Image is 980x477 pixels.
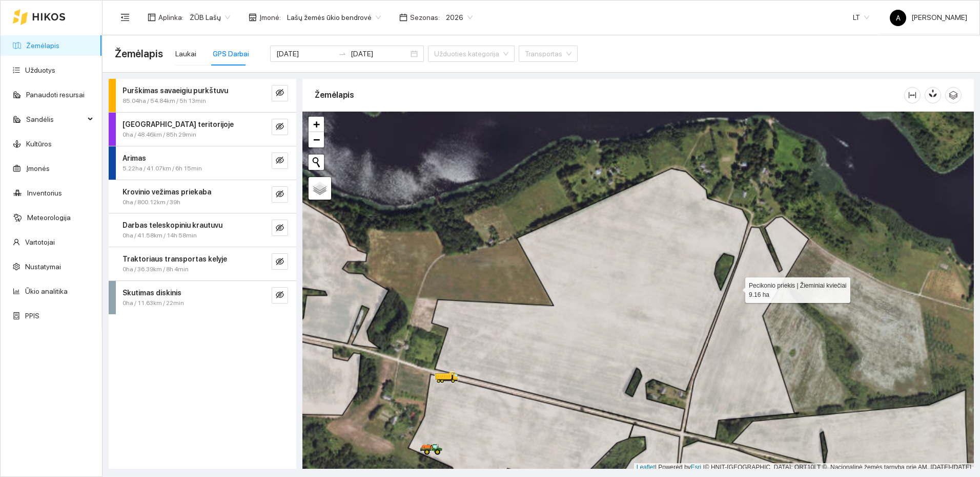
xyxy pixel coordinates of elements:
span: Lašų žemės ūkio bendrovė [287,10,381,25]
strong: Skutimas diskinis [122,289,181,297]
div: Darbas teleskopiniu krautuvu0ha / 41.58km / 14h 58mineye-invisible [109,213,296,247]
div: Žemėlapis [315,80,904,110]
span: 2026 [446,10,473,25]
span: 85.04ha / 54.84km / 5h 13min [122,96,206,106]
a: Panaudoti resursai [26,91,85,99]
a: Kultūros [26,140,52,148]
div: | Powered by © HNIT-[GEOGRAPHIC_DATA]; ORT10LT ©, Nacionalinė žemės tarnyba prie AM, [DATE]-[DATE] [634,463,974,472]
span: Įmonė : [259,12,281,23]
strong: Darbas teleskopiniu krautuvu [122,221,222,229]
span: 0ha / 41.58km / 14h 58min [122,231,197,241]
button: eye-invisible [272,253,288,270]
a: PPIS [25,312,39,320]
span: calendar [399,13,407,21]
span: layout [148,13,156,21]
span: 5.22ha / 41.07km / 6h 15min [122,164,202,174]
button: eye-invisible [272,85,288,101]
span: Sezonas : [410,12,440,23]
button: menu-fold [115,7,135,28]
strong: Krovinio vežimas priekaba [122,188,211,196]
button: eye-invisible [272,153,288,169]
span: eye-invisible [276,89,284,98]
div: GPS Darbai [213,48,249,59]
button: eye-invisible [272,287,288,303]
span: | [703,464,705,471]
a: Meteorologija [27,213,71,222]
span: Aplinka : [158,12,183,23]
div: Laukai [175,48,196,59]
span: ŽŪB Lašų [190,10,230,25]
span: 0ha / 48.46km / 85h 29min [122,130,196,140]
input: Pradžios data [276,48,334,59]
span: eye-invisible [276,190,284,200]
span: shop [249,13,257,21]
span: − [313,133,320,146]
strong: Traktoriaus transportas kelyje [122,255,227,263]
div: Traktoriaus transportas kelyje0ha / 36.39km / 8h 4mineye-invisible [109,247,296,280]
span: swap-right [338,50,346,58]
a: Įmonės [26,164,50,172]
button: column-width [904,87,921,103]
span: Sandėlis [26,109,85,129]
a: Nustatymai [25,263,61,271]
span: eye-invisible [276,257,284,267]
span: 0ha / 800.12km / 39h [122,198,180,207]
div: Krovinio vežimas priekaba0ha / 800.12km / 39heye-invisible [109,180,296,213]
strong: [GEOGRAPHIC_DATA] teritorijoje [122,120,234,128]
span: A [896,10,901,26]
a: Žemėlapis [26,41,59,50]
button: Initiate a new search [309,155,324,170]
span: eye-invisible [276,156,284,166]
div: Purškimas savaeigiu purkštuvu85.04ha / 54.84km / 5h 13mineye-invisible [109,79,296,112]
span: column-width [905,91,920,99]
a: Layers [309,177,331,200]
a: Zoom out [309,132,324,147]
div: Arimas5.22ha / 41.07km / 6h 15mineye-invisible [109,146,296,180]
span: + [313,118,320,131]
span: 0ha / 36.39km / 8h 4min [122,265,189,274]
div: Skutimas diskinis0ha / 11.63km / 22mineye-invisible [109,281,296,314]
span: eye-invisible [276,122,284,132]
button: eye-invisible [272,119,288,135]
a: Zoom in [309,117,324,132]
a: Vartotojai [25,238,55,246]
button: eye-invisible [272,186,288,203]
span: LT [853,10,869,25]
span: to [338,50,346,58]
strong: Arimas [122,154,146,162]
a: Užduotys [25,66,55,74]
span: Žemėlapis [115,46,163,62]
span: [PERSON_NAME] [890,13,967,21]
span: menu-fold [120,13,130,22]
div: [GEOGRAPHIC_DATA] teritorijoje0ha / 48.46km / 85h 29mineye-invisible [109,113,296,146]
span: 0ha / 11.63km / 22min [122,298,184,308]
a: Esri [691,464,702,471]
a: Inventorius [27,189,62,197]
strong: Purškimas savaeigiu purkštuvu [122,86,228,95]
span: eye-invisible [276,224,284,233]
span: eye-invisible [276,291,284,300]
a: Ūkio analitika [25,287,68,295]
button: eye-invisible [272,220,288,236]
a: Leaflet [637,464,655,471]
input: Pabaigos data [351,48,409,59]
